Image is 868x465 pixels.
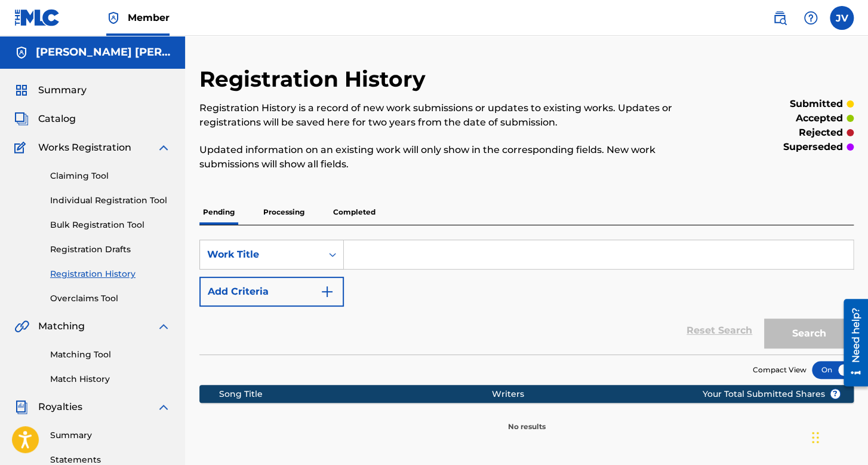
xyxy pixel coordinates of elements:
[156,400,171,414] img: expand
[14,319,29,334] img: Matching
[14,112,29,126] img: Catalog
[14,45,29,60] img: Accounts
[38,400,82,414] span: Royalties
[199,240,854,354] form: Search Form
[830,389,840,399] span: ?
[508,407,546,432] p: No results
[14,400,29,414] img: Royalties
[199,66,432,93] h2: Registration History
[783,140,843,154] p: superseded
[703,388,841,400] span: Your Total Submitted Shares
[14,140,30,155] img: Works Registration
[50,373,171,386] a: Match History
[199,200,238,225] p: Pending
[50,268,171,280] a: Registration History
[50,429,171,442] a: Summary
[199,101,703,130] p: Registration History is a record of new work submissions or updates to existing works. Updates or...
[804,11,818,25] img: help
[128,11,170,25] span: Member
[199,277,344,307] button: Add Criteria
[156,140,171,155] img: expand
[50,170,171,182] a: Claiming Tool
[808,408,868,465] iframe: Chat Widget
[50,194,171,207] a: Individual Registration Tool
[330,200,379,225] p: Completed
[768,6,792,30] a: Public Search
[50,219,171,231] a: Bulk Registration Tool
[14,83,87,97] a: SummarySummary
[492,388,740,400] div: Writers
[106,11,121,25] img: Top Rightsholder
[772,11,787,25] img: search
[14,83,29,97] img: Summary
[320,284,334,299] img: 9d2ae6d4665cec9f34b9.svg
[207,247,315,262] div: Work Title
[753,365,807,375] span: Compact View
[14,9,60,26] img: MLC Logo
[835,295,868,391] iframe: Resource Center
[14,112,76,126] a: CatalogCatalog
[38,319,85,334] span: Matching
[38,112,76,126] span: Catalog
[50,243,171,256] a: Registration Drafts
[219,388,492,400] div: Song Title
[812,420,819,455] div: Arrastrar
[799,6,823,30] div: Help
[36,45,171,59] h5: JORGE VÁZQUEZ GUERRA
[260,200,308,225] p: Processing
[38,83,87,97] span: Summary
[156,319,171,334] img: expand
[830,6,854,30] div: User Menu
[796,111,843,126] p: accepted
[808,408,868,465] div: Widget de chat
[799,126,843,140] p: rejected
[199,143,703,172] p: Updated information on an existing work will only show in the corresponding fields. New work subm...
[38,140,131,155] span: Works Registration
[50,292,171,305] a: Overclaims Tool
[790,97,843,111] p: submitted
[50,348,171,361] a: Matching Tool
